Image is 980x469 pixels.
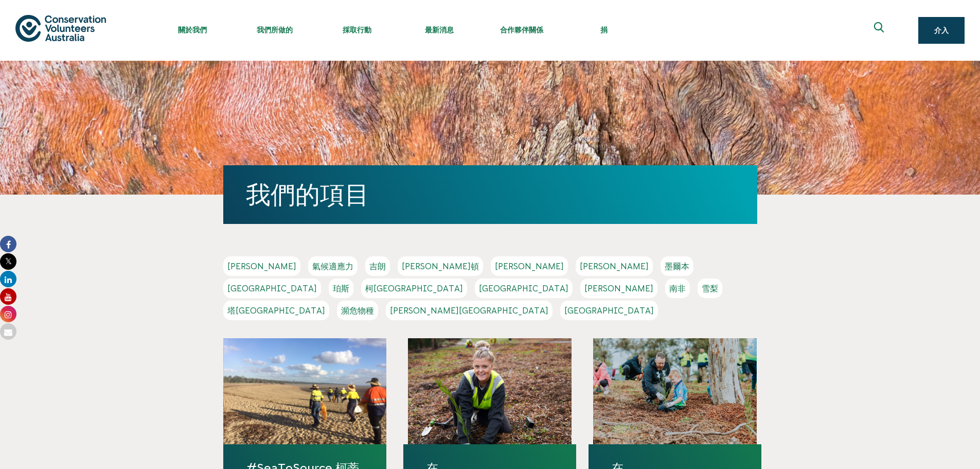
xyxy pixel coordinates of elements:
font: 塔[GEOGRAPHIC_DATA] [227,306,325,315]
a: [PERSON_NAME] [491,256,568,276]
a: 我們的項目 [246,181,369,209]
font: 南非 [669,284,686,293]
a: 吉朗 [365,256,390,276]
font: 介入 [934,26,949,34]
a: [PERSON_NAME] [223,256,300,276]
font: 最新消息 [425,26,454,34]
a: 珀斯 [329,279,353,298]
font: [PERSON_NAME][GEOGRAPHIC_DATA] [390,306,548,315]
font: 捐 [600,26,608,34]
a: [PERSON_NAME] [576,256,653,276]
font: [PERSON_NAME] [227,262,296,271]
font: [GEOGRAPHIC_DATA] [479,284,568,293]
font: 瀕危物種 [341,306,374,315]
a: 氣候適應力 [308,256,358,276]
a: [PERSON_NAME] [580,279,657,298]
a: 瀕危物種 [337,301,378,320]
font: 柯[GEOGRAPHIC_DATA] [365,284,463,293]
button: 展開搜尋框 關閉搜尋框 [868,18,893,43]
a: 南非 [665,279,690,298]
font: 我們所做的 [257,26,293,34]
a: 介入 [918,17,965,44]
font: 吉朗 [369,262,386,271]
font: [PERSON_NAME] [495,262,564,271]
a: [GEOGRAPHIC_DATA] [475,279,573,298]
a: [GEOGRAPHIC_DATA] [560,301,658,320]
img: logo.svg [15,15,106,41]
font: [PERSON_NAME]頓 [402,262,479,271]
font: 採取行動 [343,26,371,34]
font: 墨爾本 [665,262,689,271]
font: [PERSON_NAME] [584,284,653,293]
font: 合作夥伴關係 [500,26,543,34]
a: [PERSON_NAME]頓 [398,256,483,276]
font: 關於我們 [178,26,207,34]
a: 雪梨 [698,279,722,298]
font: [GEOGRAPHIC_DATA] [227,284,317,293]
a: [PERSON_NAME][GEOGRAPHIC_DATA] [386,301,553,320]
font: 氣候適應力 [312,262,353,271]
font: 珀斯 [333,284,349,293]
span: 展開搜尋框 [874,22,887,39]
a: 柯[GEOGRAPHIC_DATA] [361,279,467,298]
a: [GEOGRAPHIC_DATA] [223,279,321,298]
font: [GEOGRAPHIC_DATA] [564,306,654,315]
a: 墨爾本 [661,256,693,276]
font: 雪梨 [702,284,718,293]
a: 塔[GEOGRAPHIC_DATA] [223,301,329,320]
font: [PERSON_NAME] [580,262,649,271]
